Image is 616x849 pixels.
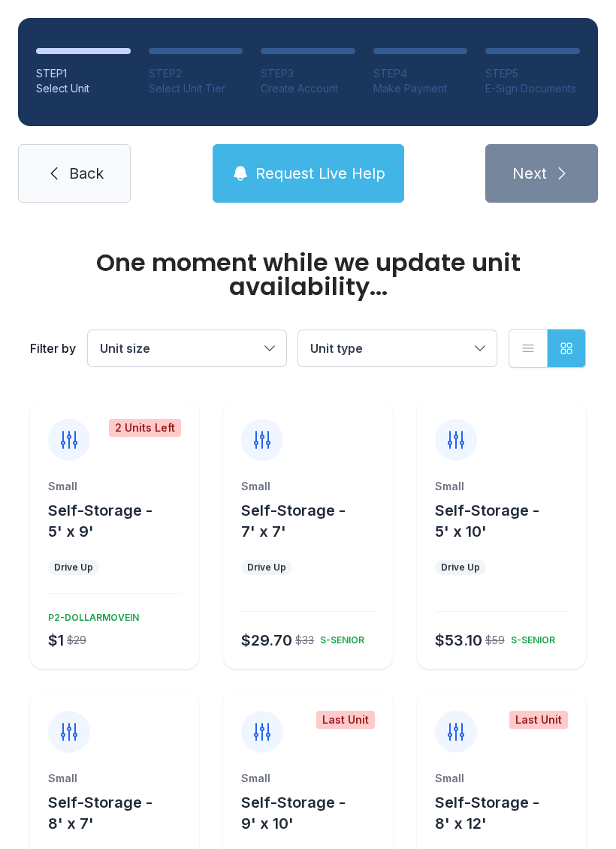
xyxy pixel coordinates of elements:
[485,66,580,81] div: STEP 5
[505,628,555,646] div: S-SENIOR
[314,628,364,646] div: S-SENIOR
[54,561,93,574] div: Drive Up
[373,66,468,81] div: STEP 4
[255,163,385,184] span: Request Live Help
[241,630,292,651] div: $29.70
[435,793,539,832] span: Self-Storage - 8' x 12'
[149,66,243,81] div: STEP 2
[48,771,181,786] div: Small
[69,163,104,184] span: Back
[149,81,243,96] div: Select Unit Tier
[435,792,580,834] button: Self-Storage - 8' x 12'
[485,633,505,648] div: $59
[441,561,480,574] div: Drive Up
[88,330,286,366] button: Unit size
[247,561,286,574] div: Drive Up
[241,479,374,494] div: Small
[310,341,363,356] span: Unit type
[435,501,539,540] span: Self-Storage - 5' x 10'
[36,81,131,96] div: Select Unit
[48,479,181,494] div: Small
[241,793,346,832] span: Self-Storage - 9' x 10'
[67,633,86,648] div: $29
[512,163,547,184] span: Next
[48,500,193,542] button: Self-Storage - 5' x 9'
[241,771,374,786] div: Small
[241,500,386,542] button: Self-Storage - 7' x 7'
[42,606,139,624] div: P2-DOLLARMOVEIN
[316,711,375,729] div: Last Unit
[435,479,568,494] div: Small
[100,341,150,356] span: Unit size
[295,633,314,648] div: $33
[48,792,193,834] button: Self-Storage - 8' x 7'
[485,81,580,96] div: E-Sign Documents
[435,630,482,651] div: $53.10
[435,500,580,542] button: Self-Storage - 5' x 10'
[261,66,355,81] div: STEP 3
[373,81,468,96] div: Make Payment
[298,330,497,366] button: Unit type
[509,711,568,729] div: Last Unit
[30,339,76,357] div: Filter by
[48,793,152,832] span: Self-Storage - 8' x 7'
[48,630,64,651] div: $1
[435,771,568,786] div: Small
[48,501,152,540] span: Self-Storage - 5' x 9'
[109,419,181,437] div: 2 Units Left
[30,251,586,299] div: One moment while we update unit availability...
[241,501,346,540] span: Self-Storage - 7' x 7'
[261,81,355,96] div: Create Account
[36,66,131,81] div: STEP 1
[241,792,386,834] button: Self-Storage - 9' x 10'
